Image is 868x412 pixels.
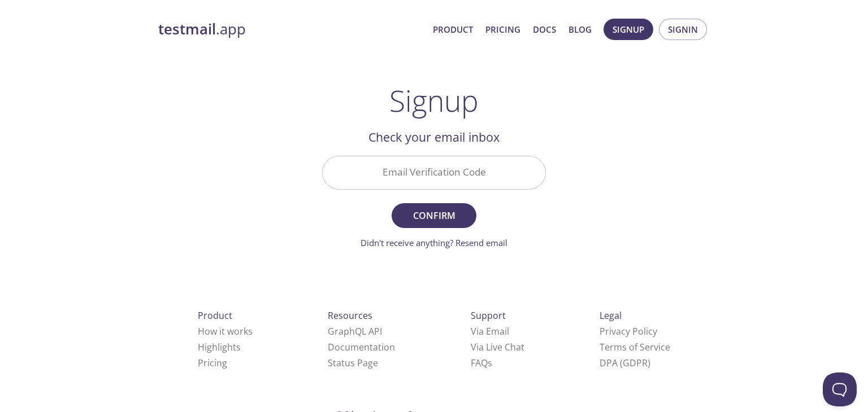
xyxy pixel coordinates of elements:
span: s [488,357,492,369]
button: Confirm [392,203,476,228]
h2: Check your email inbox [322,128,546,147]
span: Signin [668,22,698,37]
a: FAQ [471,357,492,369]
button: Signup [604,19,653,40]
a: GraphQL API [328,325,382,338]
a: Status Page [328,357,378,369]
a: testmail.app [158,20,424,39]
a: Pricing [485,22,520,37]
a: Product [433,22,473,37]
a: Via Live Chat [471,341,524,353]
span: Confirm [404,208,464,223]
a: Didn't receive anything? Resend email [361,237,507,248]
span: Support [471,309,506,322]
h1: Signup [389,84,479,117]
a: Highlights [198,341,241,353]
a: Pricing [198,357,227,369]
a: Documentation [328,341,395,353]
a: Terms of Service [600,341,670,353]
a: DPA (GDPR) [600,357,650,369]
a: Privacy Policy [600,325,657,338]
button: Signin [659,19,707,40]
a: Via Email [471,325,509,338]
span: Product [198,309,232,322]
iframe: Help Scout Beacon - Open [823,372,857,406]
a: Blog [568,22,592,37]
a: How it works [198,325,253,338]
span: Legal [600,309,622,322]
strong: testmail [158,19,216,39]
span: Resources [328,309,372,322]
a: Docs [533,22,556,37]
span: Signup [613,22,644,37]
